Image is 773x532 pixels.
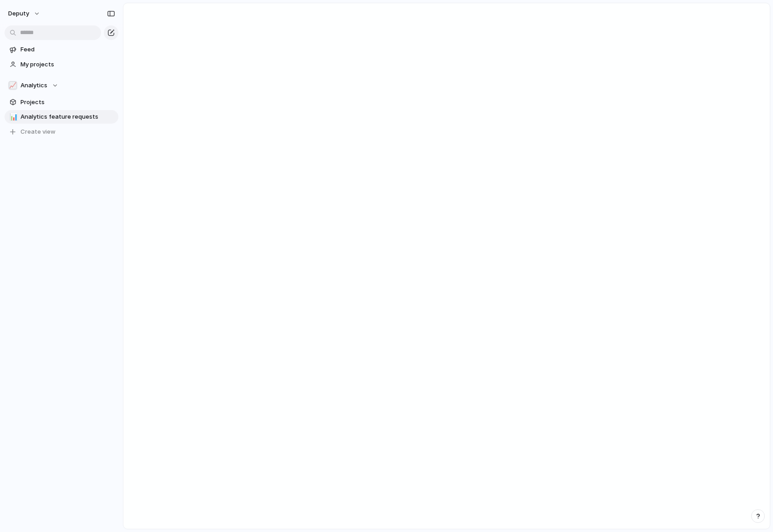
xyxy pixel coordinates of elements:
div: 📊 [10,112,16,122]
button: 📈Analytics [5,79,118,92]
div: 📈 [8,81,17,90]
span: Projects [20,98,115,107]
span: deputy [8,9,29,18]
a: 📊Analytics feature requests [5,110,118,124]
span: My projects [20,60,115,69]
a: Projects [5,95,118,109]
a: My projects [5,58,118,71]
span: Analytics feature requests [20,112,115,121]
span: Create view [20,127,56,136]
button: Create view [5,125,118,139]
a: Feed [5,43,118,56]
button: 📊 [8,112,17,121]
span: Feed [20,45,115,54]
span: Analytics [20,81,47,90]
button: deputy [4,6,45,21]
